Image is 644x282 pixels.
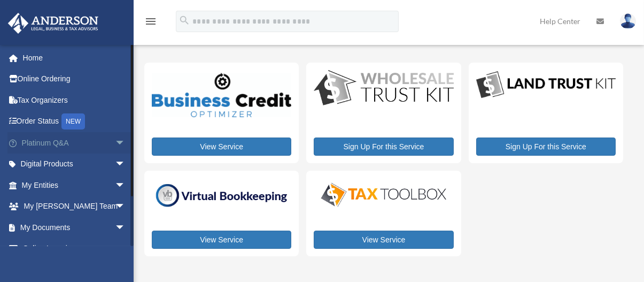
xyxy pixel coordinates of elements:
span: arrow_drop_down [115,174,136,196]
span: arrow_drop_down [115,132,136,154]
a: menu [144,19,157,28]
a: Tax Organizers [7,89,142,111]
img: WS-Trust-Kit-lgo-1.jpg [314,70,453,107]
a: Online Ordering [7,68,142,90]
img: User Pic [620,13,636,29]
a: Platinum Q&Aarrow_drop_down [7,132,142,154]
i: search [179,14,190,26]
a: Digital Productsarrow_drop_down [7,154,136,175]
div: NEW [61,113,85,129]
a: View Service [152,231,291,249]
a: View Service [152,138,291,156]
img: LandTrust_lgo-1.jpg [476,70,616,100]
a: Sign Up For this Service [476,138,616,156]
span: arrow_drop_down [115,238,136,260]
i: menu [144,15,157,28]
a: View Service [314,231,453,249]
a: Home [7,47,142,68]
span: arrow_drop_down [115,217,136,239]
a: My Documentsarrow_drop_down [7,217,142,238]
a: Order StatusNEW [7,111,142,133]
a: Online Learningarrow_drop_down [7,238,142,260]
img: Anderson Advisors Platinum Portal [5,13,102,34]
a: My Entitiesarrow_drop_down [7,174,142,196]
span: arrow_drop_down [115,196,136,218]
a: Sign Up For this Service [314,138,453,156]
span: arrow_drop_down [115,154,136,176]
a: My [PERSON_NAME] Teamarrow_drop_down [7,196,142,217]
